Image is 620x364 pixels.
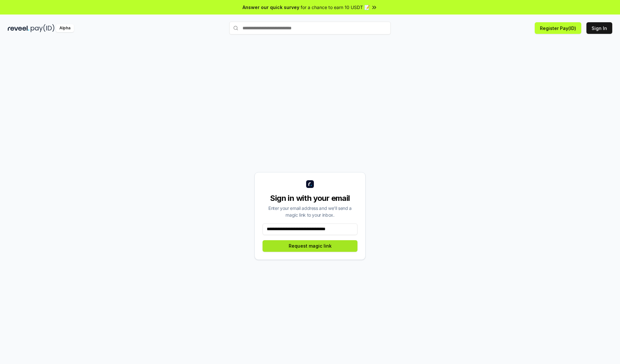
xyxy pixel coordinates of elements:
div: Alpha [56,24,74,32]
img: pay_id [31,24,55,32]
img: logo_small [306,180,314,188]
div: Sign in with your email [263,193,357,203]
button: Request magic link [263,240,357,252]
span: Answer our quick survey [243,4,299,11]
button: Sign In [586,22,612,34]
button: Register Pay(ID) [535,22,581,34]
img: reveel_dark [8,24,29,32]
span: for a chance to earn 10 USDT 📝 [301,4,370,11]
div: Enter your email address and we’ll send a magic link to your inbox. [263,205,357,218]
